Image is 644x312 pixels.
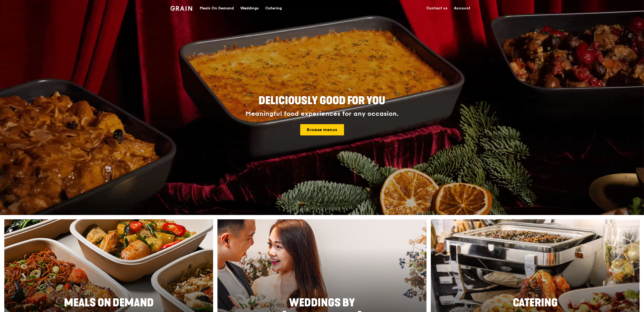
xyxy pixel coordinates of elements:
[513,296,558,309] span: Catering
[451,0,474,16] a: Account
[262,0,285,16] a: Catering
[200,0,234,16] div: Meals On Demand
[64,296,154,309] span: Meals On Demand
[259,94,385,107] span: Deliciously good for you
[225,110,419,118] div: Meaningful food experiences for any occasion.
[170,6,192,11] img: Grain
[300,124,344,135] a: Browse menus
[237,0,262,16] a: Weddings
[240,0,259,16] div: Weddings
[265,0,282,16] div: Catering
[423,0,451,16] a: Contact us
